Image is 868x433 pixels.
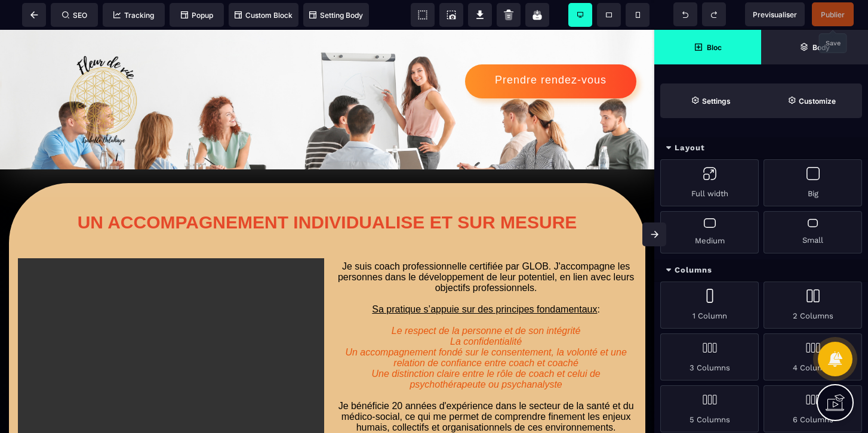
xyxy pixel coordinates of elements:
[745,2,805,26] span: Preview
[62,11,87,20] span: SEO
[764,333,862,381] div: 4 Columns
[764,385,862,432] div: 6 Columns
[660,385,759,432] div: 5 Columns
[465,35,636,69] button: Prendre rendez-vous
[654,30,761,64] span: Open Blocks
[660,282,759,329] div: 1 Column
[753,10,797,19] span: Previsualiser
[660,83,761,118] span: Settings
[113,11,154,20] span: Tracking
[411,3,435,27] span: View components
[821,10,845,19] span: Publier
[78,183,577,202] b: UN ACCOMPAGNEMENT INDIVIDUALISE ET SUR MESURE
[660,211,759,253] div: Medium
[799,97,836,106] strong: Customize
[372,274,597,284] u: Sa pratique s’appuie sur des principes fondamentaux
[181,11,213,20] span: Popup
[812,43,830,52] strong: Body
[439,3,463,27] span: Screenshot
[761,30,868,64] span: Open Layer Manager
[654,137,868,159] div: Layout
[702,97,731,106] strong: Settings
[450,307,522,317] i: La confidentialité
[764,282,862,329] div: 2 Columns
[235,11,293,20] span: Custom Block
[345,317,629,338] i: Un accompagnement fondé sur le consentement, la volonté et une relation de confiance entre coach ...
[392,296,581,306] i: Le respect de la personne et de son intégrité
[660,159,759,206] div: Full width
[654,259,868,282] div: Columns
[764,211,862,253] div: Small
[707,43,722,52] strong: Bloc
[309,11,363,20] span: Setting Body
[761,83,862,118] span: Open Style Manager
[371,339,603,360] i: Une distinction claire entre le rôle de coach et celui de psychothérapeute ou psychanalyste
[660,333,759,381] div: 3 Columns
[764,159,862,206] div: Big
